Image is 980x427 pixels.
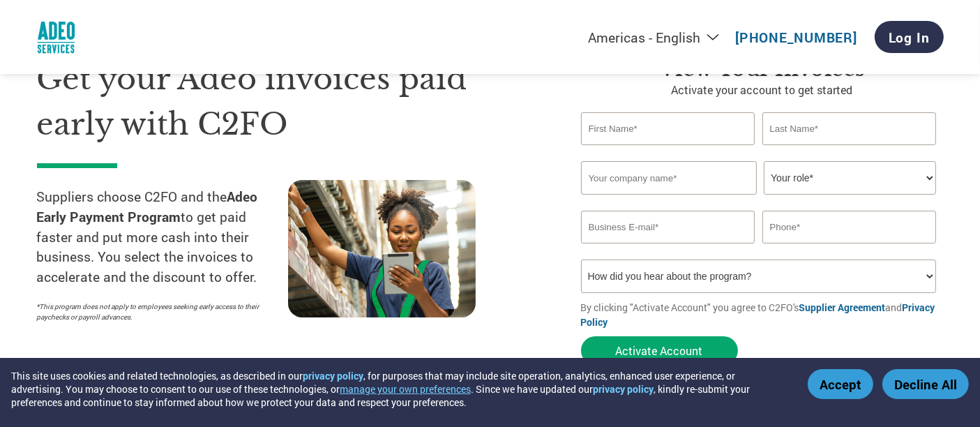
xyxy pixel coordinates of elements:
[581,196,937,205] div: Invalid company name or company name is too long
[37,187,288,287] p: Suppliers choose C2FO and the to get paid faster and put more cash into their business. You selec...
[762,245,937,254] div: Inavlid Phone Number
[735,29,857,46] a: [PHONE_NUMBER]
[340,382,471,396] button: manage your own preferences
[581,211,755,244] input: Invalid Email format
[808,369,873,399] button: Accept
[581,301,935,329] a: Privacy Policy
[37,301,274,322] p: *This program does not apply to employees seeking early access to their paychecks or payroll adva...
[581,336,738,365] button: Activate Account
[593,382,654,396] a: privacy policy
[37,18,75,57] img: Adeo
[581,82,944,98] p: Activate your account to get started
[37,57,539,147] h1: Get your Adeo invoices paid early with C2FO
[581,161,757,195] input: Your company name*
[581,112,755,145] input: First Name*
[288,180,476,317] img: supply chain worker
[799,301,886,314] a: Supplier Agreement
[762,211,937,244] input: Phone*
[764,161,936,195] select: Title/Role
[875,21,944,53] a: Log In
[762,147,937,156] div: Invalid last name or last name is too long
[882,369,969,399] button: Decline All
[762,112,937,145] input: Last Name*
[303,369,363,382] a: privacy policy
[581,300,944,329] p: By clicking "Activate Account" you agree to C2FO's and
[11,369,787,409] div: This site uses cookies and related technologies, as described in our , for purposes that may incl...
[37,188,258,225] strong: Adeo Early Payment Program
[581,245,755,254] div: Inavlid Email Address
[581,147,755,156] div: Invalid first name or first name is too long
